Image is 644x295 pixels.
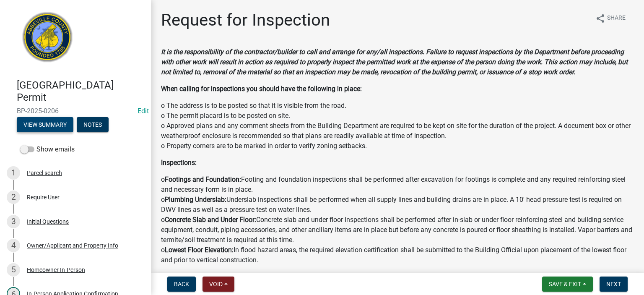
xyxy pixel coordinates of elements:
span: BP-2025-0206 [17,107,134,115]
div: 1 [7,166,20,180]
strong: It is the responsibility of the contractor/builder to call and arrange for any/all inspections. F... [161,48,628,76]
label: Show emails [20,144,75,154]
strong: Concrete Slab and Under Floor: [165,216,256,224]
div: 3 [7,215,20,228]
strong: Lowest Floor Elevation: [165,246,234,254]
div: 4 [7,239,20,252]
span: Save & Exit [549,281,581,287]
img: Abbeville County, South Carolina [17,9,78,70]
button: Next [600,277,628,292]
wm-modal-confirm: Edit Application Number [138,107,149,115]
div: Owner/Applicant and Property Info [27,243,118,248]
h4: [GEOGRAPHIC_DATA] Permit [17,79,144,104]
span: Share [607,13,626,23]
a: Edit [138,107,149,115]
span: Next [606,281,621,287]
strong: Inspections: [161,159,197,167]
div: Initial Questions [27,219,69,225]
p: o The address is to be posted so that it is visible from the road. o The permit placard is to be ... [161,101,634,151]
wm-modal-confirm: Notes [77,122,109,128]
div: Parcel search [27,170,62,176]
p: o Footing and foundation inspections shall be performed after excavation for footings is complete... [161,175,634,265]
button: shareShare [589,10,632,26]
h1: Request for Inspection [161,10,330,30]
div: Require User [27,194,60,200]
i: share [595,13,605,23]
button: Back [167,277,196,292]
div: 5 [7,263,20,277]
strong: Footings and Foundation: [165,175,241,183]
wm-modal-confirm: Summary [17,122,73,128]
div: 2 [7,191,20,204]
span: Void [209,281,223,287]
strong: Plumbing Underslab: [165,196,226,204]
button: View Summary [17,117,73,132]
button: Void [203,277,234,292]
button: Save & Exit [542,277,593,292]
span: Back [174,281,189,287]
strong: When calling for inspections you should have the following in place: [161,85,362,93]
button: Notes [77,117,109,132]
div: Homeowner In-Person [27,267,85,273]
